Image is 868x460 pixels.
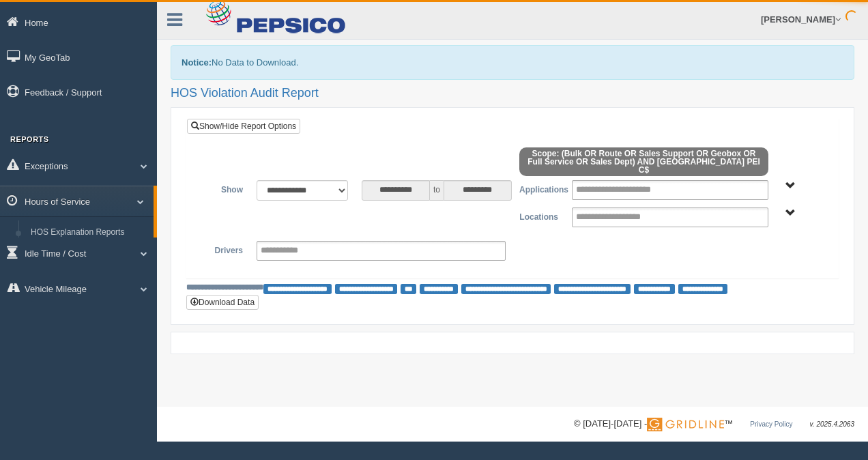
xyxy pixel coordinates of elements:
[171,45,854,80] div: No Data to Download.
[182,57,212,68] b: Notice:
[171,87,854,100] h2: HOS Violation Audit Report
[187,119,300,134] a: Show/Hide Report Options
[512,180,565,197] label: Applications
[25,220,154,245] a: HOS Explanation Reports
[647,418,724,431] img: Gridline
[197,180,250,197] label: Show
[186,295,259,310] button: Download Data
[512,207,565,224] label: Locations
[519,147,768,176] span: Scope: (Bulk OR Route OR Sales Support OR Geobox OR Full Service OR Sales Dept) AND [GEOGRAPHIC_D...
[430,180,444,201] span: to
[574,417,854,431] div: © [DATE]-[DATE] - ™
[750,420,792,428] a: Privacy Policy
[197,241,250,257] label: Drivers
[810,420,854,428] span: v. 2025.4.2063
